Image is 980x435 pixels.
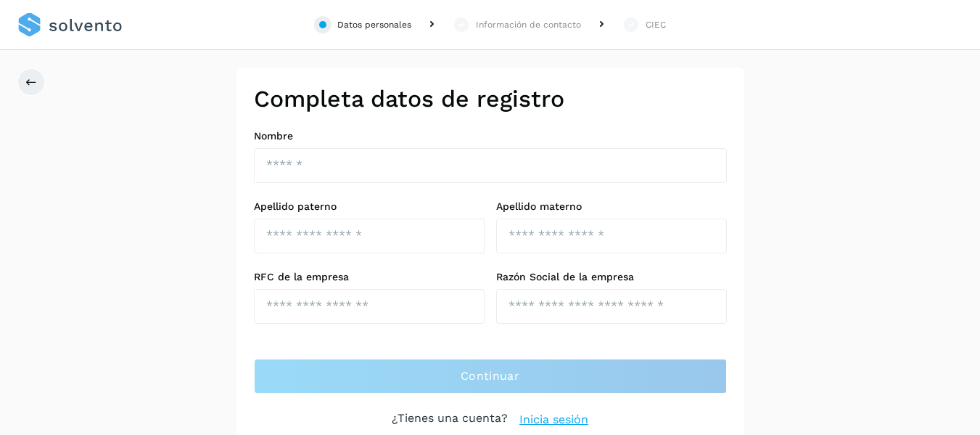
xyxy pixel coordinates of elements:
div: Datos personales [337,18,411,31]
div: CIEC [646,18,666,31]
button: Continuar [254,359,727,394]
span: Continuar [461,368,519,384]
label: Apellido paterno [254,200,485,213]
label: Razón Social de la empresa [496,271,727,283]
label: Apellido materno [496,200,727,213]
div: Información de contacto [476,18,581,31]
h2: Completa datos de registro [254,85,727,113]
a: Inicia sesión [519,411,588,428]
label: RFC de la empresa [254,271,485,283]
p: ¿Tienes una cuenta? [392,411,508,428]
label: Nombre [254,130,727,142]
